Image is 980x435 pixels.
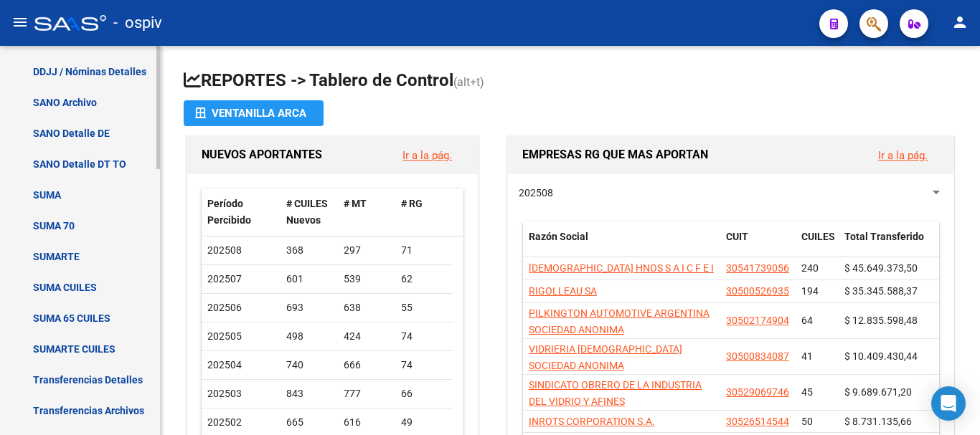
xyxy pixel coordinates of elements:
[184,69,957,94] h1: REPORTES -> Tablero de Control
[867,142,939,168] button: Ir a la pág.
[726,386,789,398] span: 30529069746
[401,386,447,402] div: 66
[844,231,924,242] span: Total Transferido
[344,198,367,209] span: # MT
[844,416,912,427] span: $ 8.731.135,66
[726,350,789,362] span: 30500834087
[286,242,332,259] div: 368
[529,343,682,371] span: VIDRIERIA [DEMOGRAPHIC_DATA] SOCIEDAD ANONIMA
[529,416,655,427] span: INROTS CORPORATION S.A.
[529,379,702,407] span: SINDICATO OBRERO DE LA INDUSTRIA DEL VIDRIO Y AFINES
[401,198,423,209] span: # RG
[801,285,819,297] span: 194
[344,328,390,345] div: 424
[523,221,720,269] datatable-header-cell: Razón Social
[207,273,242,285] span: 202507
[286,198,328,226] span: # CUILES Nuevos
[801,262,819,274] span: 240
[286,271,332,287] div: 601
[726,285,789,297] span: 30500526935
[11,14,29,31] mat-icon: menu
[529,231,588,242] span: Razón Social
[801,416,813,427] span: 50
[401,328,447,345] div: 74
[839,221,939,269] datatable-header-cell: Total Transferido
[344,386,390,402] div: 777
[207,302,242,313] span: 202506
[844,262,918,274] span: $ 45.649.373,50
[344,300,390,316] div: 638
[344,271,390,287] div: 539
[720,221,796,269] datatable-header-cell: CUIT
[281,188,338,236] datatable-header-cell: # CUILES Nuevos
[344,242,390,259] div: 297
[844,285,918,297] span: $ 35.345.588,37
[113,7,162,39] span: - ospiv
[395,188,453,236] datatable-header-cell: # RG
[529,262,714,274] span: [DEMOGRAPHIC_DATA] HNOS S A I C F E I
[726,416,789,427] span: 30526514544
[801,350,813,362] span: 41
[207,359,242,371] span: 202504
[522,148,708,161] span: EMPRESAS RG QUE MAS APORTAN
[401,300,447,316] div: 55
[391,142,463,168] button: Ir a la pág.
[202,188,281,236] datatable-header-cell: Período Percibido
[951,14,969,31] mat-icon: person
[401,271,447,287] div: 62
[286,386,332,402] div: 843
[519,187,553,199] span: 202508
[801,386,813,398] span: 45
[401,357,447,373] div: 74
[195,100,312,126] div: Ventanilla ARCA
[207,416,242,428] span: 202502
[402,149,452,162] a: Ir a la pág.
[931,386,966,421] div: Open Intercom Messenger
[338,188,395,236] datatable-header-cell: # MT
[286,357,332,373] div: 740
[801,315,813,326] span: 64
[207,330,242,342] span: 202505
[726,315,789,326] span: 30502174904
[401,414,447,431] div: 49
[286,328,332,345] div: 498
[529,285,597,297] span: RIGOLLEAU SA
[844,350,918,362] span: $ 10.409.430,44
[207,244,242,256] span: 202508
[796,221,839,269] datatable-header-cell: CUILES
[286,300,332,316] div: 693
[726,262,789,274] span: 30541739056
[344,357,390,373] div: 666
[844,386,912,398] span: $ 9.689.671,20
[184,100,324,126] button: Ventanilla ARCA
[453,75,484,89] span: (alt+t)
[726,231,748,242] span: CUIT
[878,149,928,162] a: Ir a la pág.
[286,414,332,431] div: 665
[202,148,322,161] span: NUEVOS APORTANTES
[344,414,390,431] div: 616
[401,242,447,259] div: 71
[801,231,835,242] span: CUILES
[207,388,242,399] span: 202503
[844,315,918,326] span: $ 12.835.598,48
[207,198,251,226] span: Período Percibido
[529,307,710,335] span: PILKINGTON AUTOMOTIVE ARGENTINA SOCIEDAD ANONIMA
